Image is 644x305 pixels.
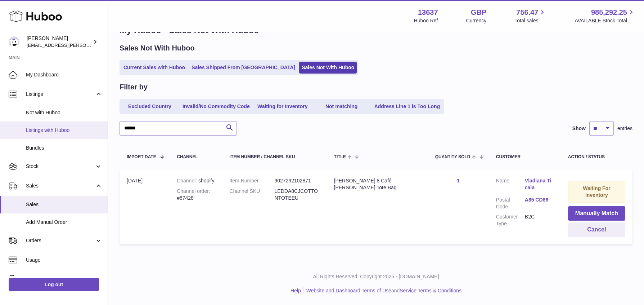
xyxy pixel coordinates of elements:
dd: 9027292102871 [275,177,320,184]
a: Current Sales with Huboo [121,62,188,74]
a: Service Terms & Conditions [400,288,461,293]
p: All Rights Reserved. Copyright 2025 - [DOMAIN_NAME] [114,273,638,280]
span: Sales [26,182,95,189]
div: Customer [496,155,554,159]
span: 756.47 [516,8,538,17]
a: Vladiana Ticala [525,177,554,191]
span: Usage [26,257,102,264]
button: Manually Match [568,206,625,221]
span: Import date [127,155,156,159]
div: Item Number / Channel SKU [230,155,320,159]
dt: Item Number [230,177,275,184]
dt: Postal Code [496,196,525,210]
label: Show [572,125,586,132]
li: and [304,287,461,294]
span: Quantity Sold [435,155,470,159]
a: Website and Dashboard Terms of Use [306,288,391,293]
a: Excluded Country [121,101,179,112]
strong: Waiting For Inventory [583,185,610,198]
strong: Channel order [177,188,210,194]
h2: Sales Not With Huboo [120,43,195,53]
a: 1 [457,178,460,184]
div: #57428 [177,188,215,202]
dd: B2C [525,213,554,227]
span: Sales [26,201,102,208]
span: Total sales [514,17,546,24]
a: Address Line 1 is Too Long [372,101,443,112]
strong: Channel [177,178,198,184]
span: Title [334,155,346,159]
div: Action / Status [568,155,625,159]
a: Sales Not With Huboo [299,62,357,74]
span: Add Manual Order [26,219,102,226]
a: Waiting for Inventory [254,101,311,112]
a: Log out [9,278,99,291]
span: Listings [26,91,95,98]
a: 985,292.25 AVAILABLE Stock Total [575,8,635,24]
div: [PERSON_NAME] 8 Café [PERSON_NAME] Tote Bag [334,177,421,191]
div: [PERSON_NAME] [27,35,91,49]
span: Not with Huboo [26,109,102,116]
span: Bundles [26,145,102,151]
div: Channel [177,155,215,159]
a: A85 CD86 [525,196,554,203]
span: entries [617,125,632,132]
strong: GBP [471,8,486,17]
span: 985,292.25 [591,8,627,17]
span: Listings with Huboo [26,127,102,134]
a: 756.47 Total sales [514,8,546,24]
h2: Filter by [120,82,148,92]
span: Stock [26,163,95,170]
dd: LEDDA8CJCOTTONTOTEEU [275,188,320,202]
div: Currency [466,17,487,24]
td: [DATE] [120,170,170,244]
div: shopify [177,177,215,184]
span: AVAILABLE Stock Total [575,17,635,24]
dt: Channel SKU [230,188,275,202]
a: Sales Shipped From [GEOGRAPHIC_DATA] [189,62,298,74]
dt: Name [496,177,525,193]
a: Not matching [313,101,370,112]
span: My Dashboard [26,71,102,78]
span: Orders [26,237,95,244]
button: Cancel [568,222,625,237]
strong: 13637 [418,8,438,17]
a: Help [291,288,301,293]
dt: Customer Type [496,213,525,227]
a: Invalid/No Commodity Code [180,101,252,112]
img: jonny@ledda.co [9,36,19,47]
div: Huboo Ref [414,17,438,24]
span: [EMAIL_ADDRESS][PERSON_NAME][DOMAIN_NAME] [27,42,144,48]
